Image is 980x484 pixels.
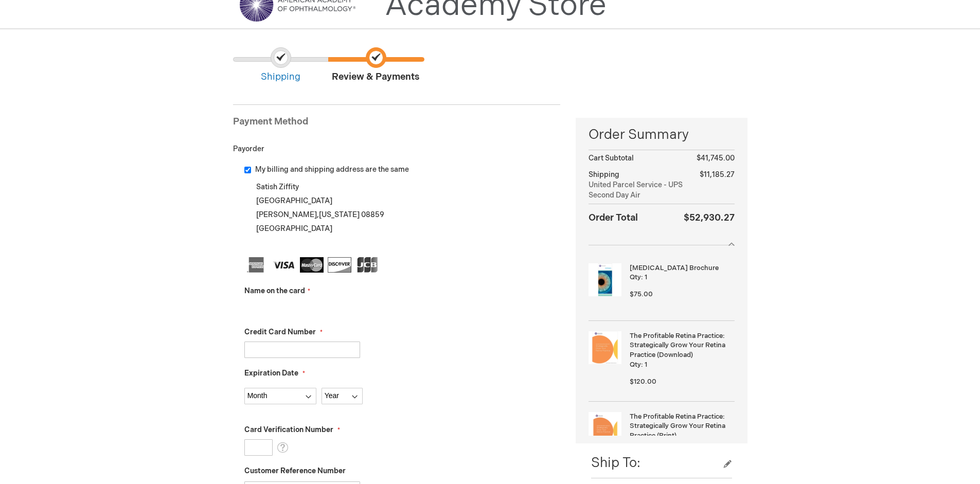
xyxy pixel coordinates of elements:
[244,180,561,249] div: Satish Ziffity [GEOGRAPHIC_DATA] [PERSON_NAME] , 08859 [GEOGRAPHIC_DATA]
[645,273,647,281] span: 1
[591,455,640,471] span: Ship To:
[630,263,732,273] strong: [MEDICAL_DATA] Brochure
[589,150,683,167] th: Cart Subtotal
[244,328,316,336] span: Credit Card Number
[272,257,296,273] img: Visa
[589,412,621,445] img: The Profitable Retina Practice: Strategically Grow Your Retina Practice (Print)
[300,257,324,273] img: MasterCard
[255,165,409,174] span: My billing and shipping address are the same
[645,361,647,369] span: 1
[355,257,379,273] img: JCB
[589,180,683,201] span: United Parcel Service - UPS Second Day Air
[589,126,734,150] span: Order Summary
[233,47,328,84] span: Shipping
[244,342,360,358] input: Credit Card Number
[589,210,638,225] strong: Order Total
[244,369,298,378] span: Expiration Date
[630,331,732,360] strong: The Profitable Retina Practice: Strategically Grow Your Retina Practice (Download)
[244,439,273,456] input: Card Verification Number
[319,210,360,219] span: [US_STATE]
[233,115,561,134] div: Payment Method
[244,425,333,434] span: Card Verification Number
[630,412,732,441] strong: The Profitable Retina Practice: Strategically Grow Your Retina Practice (Print)
[244,286,305,295] span: Name on the card
[328,47,423,84] span: Review & Payments
[328,257,351,273] img: Discover
[630,378,656,386] span: $120.00
[244,467,346,475] span: Customer Reference Number
[697,154,735,163] span: $41,745.00
[630,361,641,369] span: Qty
[700,170,735,179] span: $11,185.27
[589,263,621,296] img: Amblyopia Brochure
[233,145,264,153] span: Payorder
[244,257,268,273] img: American Express
[589,170,619,179] span: Shipping
[684,212,735,223] span: $52,930.27
[630,290,653,298] span: $75.00
[589,331,621,364] img: The Profitable Retina Practice: Strategically Grow Your Retina Practice (Download)
[630,273,641,281] span: Qty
